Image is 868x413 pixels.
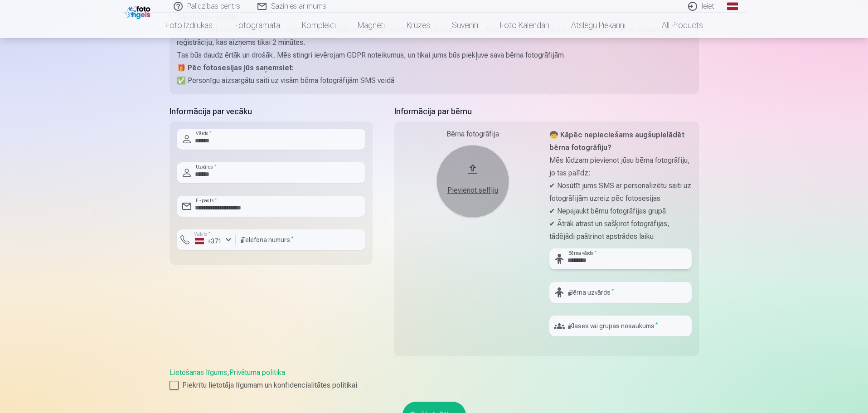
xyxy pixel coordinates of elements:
p: Mēs lūdzam pievienot jūsu bērna fotogrāfiju, jo tas palīdz: [549,154,692,180]
p: ✅ Personīgu aizsargātu saiti uz visām bērna fotogrāfijām SMS veidā [177,74,692,87]
label: Valsts [191,231,213,238]
strong: 🎁 Pēc fotosesijas jūs saņemsiet: [177,63,294,72]
a: Lietošanas līgums [170,368,227,377]
div: +371 [195,237,222,246]
img: /fa1 [125,4,153,19]
h5: Informācija par vecāku [170,105,373,118]
a: Foto izdrukas [155,13,223,38]
a: Magnēti [347,13,396,38]
a: All products [636,13,714,38]
a: Foto kalendāri [489,13,560,38]
div: Pievienot selfiju [446,185,500,196]
p: ✔ Ātrāk atrast un sašķirot fotogrāfijas, tādējādi paātrinot apstrādes laiku [549,218,692,243]
div: , [170,367,699,391]
a: Atslēgu piekariņi [560,13,636,38]
p: ✔ Nepajaukt bērnu fotogrāfijas grupā [549,205,692,218]
a: Privātuma politika [229,368,285,377]
a: Krūzes [396,13,441,38]
a: Fotogrāmata [223,13,291,38]
label: Piekrītu lietotāja līgumam un konfidencialitātes politikai [170,380,699,391]
button: Valsts*+371 [177,229,236,250]
h5: Informācija par bērnu [394,105,699,118]
p: ✔ Nosūtīt jums SMS ar personalizētu saiti uz fotogrāfijām uzreiz pēc fotosesijas [549,180,692,205]
strong: 🧒 Kāpēc nepieciešams augšupielādēt bērna fotogrāfiju? [549,131,684,152]
p: Tas būs daudz ērtāk un drošāk. Mēs stingri ievērojam GDPR noteikumus, un tikai jums būs piekļuve ... [177,49,692,62]
a: Suvenīri [441,13,489,38]
div: Bērna fotogrāfija [402,129,544,140]
a: Komplekti [291,13,347,38]
button: Pievienot selfiju [436,145,509,218]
